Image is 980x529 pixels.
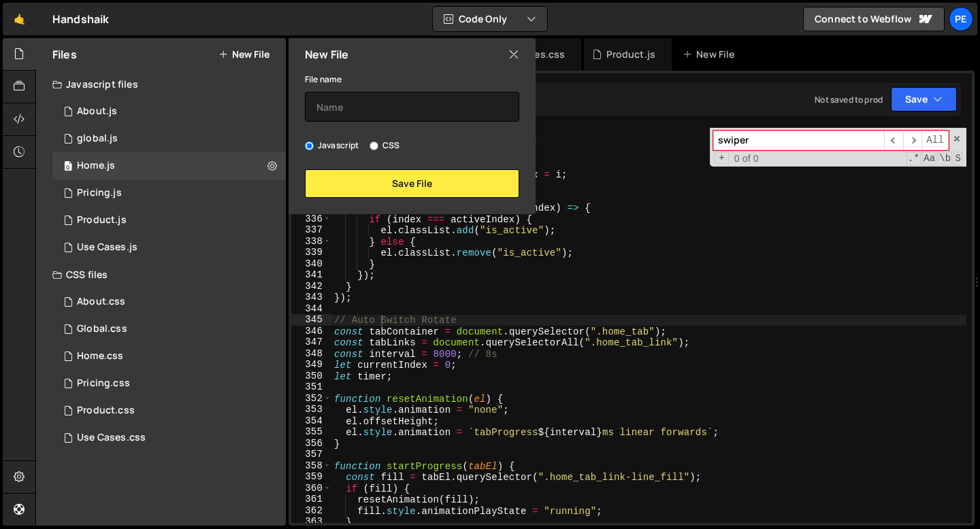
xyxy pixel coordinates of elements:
[77,133,118,145] div: global.js
[52,288,286,315] div: 16572/45487.css
[52,234,286,261] div: 16572/45332.js
[713,131,884,150] input: Search for
[52,47,77,62] h2: Files
[291,348,331,360] div: 348
[52,98,286,125] div: 16572/45486.js
[305,139,359,152] label: Javascript
[291,494,331,505] div: 361
[305,73,342,86] label: File name
[606,48,656,61] div: Product.js
[291,326,331,337] div: 346
[291,269,331,281] div: 341
[729,153,764,165] span: 0 of 0
[77,214,127,226] div: Product.js
[291,483,331,494] div: 360
[291,247,331,258] div: 339
[291,471,331,483] div: 359
[77,160,115,172] div: Home.js
[77,377,130,390] div: Pricing.css
[52,11,109,27] div: Handshaik
[291,505,331,517] div: 362
[433,7,547,31] button: Code Only
[36,71,286,98] div: Javascript files
[77,350,123,362] div: Home.css
[291,393,331,405] div: 352
[803,7,945,31] a: Connect to Webflow
[52,424,286,451] div: 16572/45333.css
[305,47,348,62] h2: New File
[291,258,331,270] div: 340
[884,131,903,150] span: ​
[291,314,331,326] div: 345
[52,180,286,207] div: 16572/45430.js
[683,48,740,61] div: New File
[903,131,922,150] span: ​
[305,141,314,150] input: Javascript
[370,139,399,152] label: CSS
[291,292,331,303] div: 343
[52,315,286,343] div: 16572/45138.css
[52,125,286,152] div: 16572/45061.js
[52,207,286,234] div: 16572/45211.js
[64,162,72,173] span: 0
[305,169,519,198] button: Save File
[953,152,962,165] span: Search In Selection
[291,224,331,236] div: 337
[891,87,957,112] button: Save
[52,152,286,180] div: 16572/45051.js
[922,152,936,165] span: CaseSensitive Search
[291,337,331,348] div: 347
[77,241,137,254] div: Use Cases.js
[921,131,949,150] span: Alt-Enter
[938,152,952,165] span: Whole Word Search
[36,261,286,288] div: CSS files
[291,281,331,292] div: 342
[291,516,331,528] div: 363
[291,460,331,472] div: 358
[3,3,36,35] a: 🤙
[949,7,973,31] a: Pe
[52,343,286,370] div: 16572/45056.css
[291,381,331,393] div: 351
[77,105,117,118] div: About.js
[291,404,331,415] div: 353
[291,214,331,225] div: 336
[218,49,269,60] button: New File
[291,426,331,438] div: 355
[291,371,331,382] div: 350
[906,152,921,165] span: RegExp Search
[305,92,519,122] input: Name
[77,323,127,335] div: Global.css
[370,141,378,150] input: CSS
[52,397,286,424] div: 16572/45330.css
[291,438,331,449] div: 356
[77,432,146,444] div: Use Cases.css
[77,405,135,417] div: Product.css
[291,236,331,248] div: 338
[291,415,331,427] div: 354
[291,449,331,460] div: 357
[77,187,122,199] div: Pricing.js
[715,152,729,165] span: Toggle Replace mode
[77,296,125,308] div: About.css
[52,370,286,397] div: 16572/45431.css
[291,303,331,315] div: 344
[291,359,331,371] div: 349
[815,94,883,105] div: Not saved to prod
